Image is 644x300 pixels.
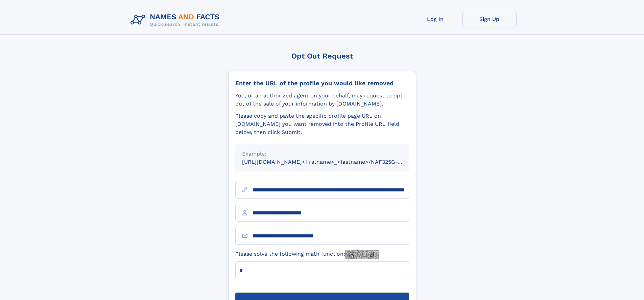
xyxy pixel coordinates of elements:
a: Log In [408,11,462,27]
div: You, or an authorized agent on your behalf, may request to opt-out of the sale of your informatio... [235,92,409,108]
div: Please copy and paste the specific profile page URL on [DOMAIN_NAME] you want removed into the Pr... [235,112,409,136]
div: Example: [242,150,402,158]
img: Logo Names and Facts [128,11,225,29]
div: Opt Out Request [228,52,416,60]
small: [URL][DOMAIN_NAME]<firstname>_<lastname>/NAF325G-xxxxxxxx [242,159,422,165]
a: Sign Up [462,11,517,27]
label: Please solve the following math function: [235,250,379,259]
div: Enter the URL of the profile you would like removed [235,79,409,87]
